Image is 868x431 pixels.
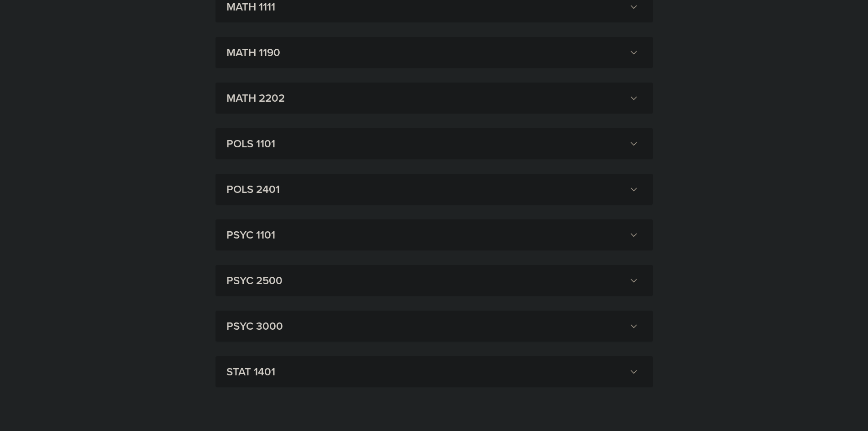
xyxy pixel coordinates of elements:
button: PSYC 2500 [225,270,640,291]
button: PSYC 1101 [225,225,640,245]
h3: PSYC 2500 [226,272,626,289]
button: MATH 1190 [225,42,640,62]
h3: MATH 2202 [226,90,626,106]
h3: POLS 1101 [226,135,626,152]
h3: PSYC 3000 [226,318,626,334]
h3: PSYC 1101 [226,227,626,243]
button: STAT 1401 [225,362,640,382]
button: MATH 2202 [225,88,640,108]
button: POLS 1101 [225,134,640,154]
h3: STAT 1401 [226,363,626,380]
button: POLS 2401 [225,179,640,199]
h3: MATH 1190 [226,44,626,61]
h3: POLS 2401 [226,181,626,197]
button: PSYC 3000 [225,316,640,336]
